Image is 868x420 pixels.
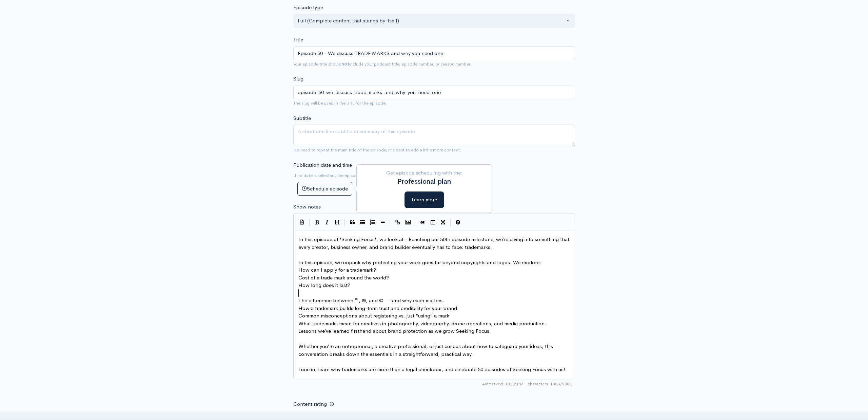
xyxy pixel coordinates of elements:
[393,217,403,227] button: Create Link
[293,172,420,178] small: If no date is selected, the episode will be published immediately.
[298,267,376,273] span: How can I apply for a trademark?
[297,217,307,227] button: Insert Show Notes Template
[415,219,416,226] i: |
[293,203,321,211] label: Show notes
[378,217,388,227] button: Insert Horizontal Line
[428,217,438,227] button: Toggle Side by Side
[293,147,461,153] small: No need to repeat the main title of the episode, it's best to add a little more context.
[438,217,448,227] button: Toggle Fullscreen
[293,397,327,411] label: Content rating
[298,343,554,357] span: Whether you’re an entrepreneur, a creative professional, or just curious about how to safeguard y...
[450,219,451,226] i: |
[344,219,345,226] i: |
[309,219,310,226] i: |
[298,312,451,319] span: Common misconceptions about registering vs. just “using” a mark.
[297,182,352,196] button: Schedule episode
[293,46,575,60] input: What is the episode's title?
[332,217,342,227] button: Heading
[293,100,387,106] small: The slug will be used in the URL for the episode.
[293,161,352,169] label: Publication date and time
[298,305,459,311] span: How a trademark builds long-term trust and credibility for your brand.
[298,320,546,327] span: What trademarks mean for creatives in photography, videography, drone operations, and media produ...
[341,61,349,67] strong: not
[298,274,389,281] span: Cost of a trade mark around the world?
[293,36,303,44] label: Title
[293,61,472,67] small: Your episode title should include your podcast title, episode number, or season number.
[405,191,444,208] button: Learn more
[298,236,571,250] span: In this episode of 'Seeking Focus', we look at - Reaching our 50th episode milestone, we’re divin...
[300,411,405,419] label: This episode has explicit language or themes.
[298,328,491,334] span: Lessons we’ve learned firsthand about brand protection as we grow Seeking Focus.
[362,178,487,185] h2: Professional plan
[298,259,541,266] span: In this episode, we unpack why protecting your work goes far beyond copyrights and logos. We expl...
[390,219,391,226] i: |
[293,86,575,99] input: title-of-episode
[293,114,311,122] label: Subtitle
[312,217,322,227] button: Bold
[298,17,565,25] div: Full (Complete content that stands by itself)
[293,14,575,28] button: Full (Complete content that stands by itself)
[362,169,487,177] p: Get episode scheduling with the:
[403,217,413,227] button: Insert Image
[482,381,524,387] span: Autosaved: 10:02 PM
[418,217,428,227] button: Toggle Preview
[298,366,565,372] span: Tune in, learn why trademarks are more than a legal checkbox, and celebrate 50 episodes of Seekin...
[368,217,378,227] button: Numbered List
[322,217,332,227] button: Italic
[298,282,350,288] span: How long does it last?
[293,4,323,12] label: Episode type
[453,217,463,227] button: Markdown Guide
[528,381,572,387] span: 1088/2000
[298,297,444,304] span: The difference between ™, ®, and © — and why each matters.
[357,217,368,227] button: Generic List
[293,75,303,83] label: Slug
[347,217,357,227] button: Quote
